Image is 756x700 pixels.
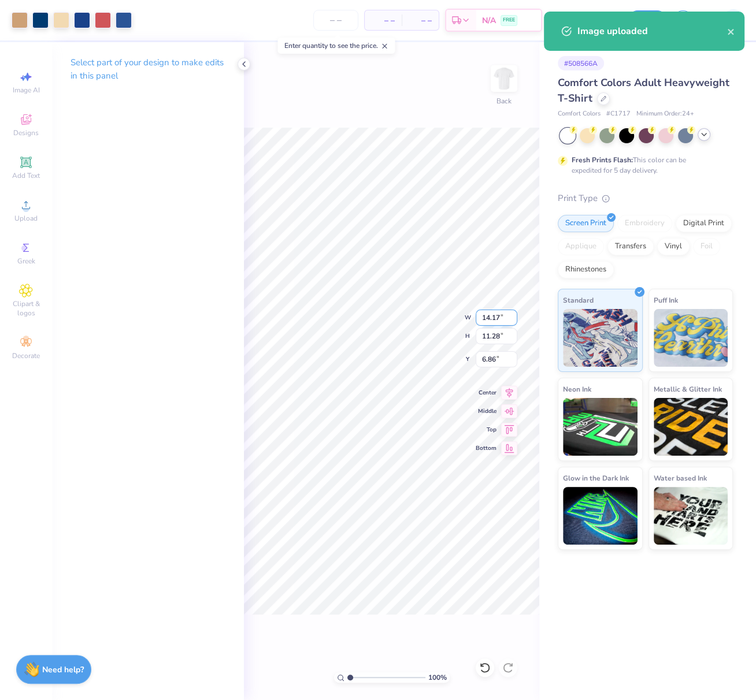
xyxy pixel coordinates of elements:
[654,294,678,306] span: Puff Ink
[42,664,84,675] strong: Need help?
[558,238,604,255] div: Applique
[572,155,714,176] div: This color can be expedited for 5 day delivery.
[563,487,638,545] img: Glow in the Dark Ink
[277,38,395,54] div: Enter quantity to see the price.
[482,14,496,27] span: N/A
[657,238,690,255] div: Vinyl
[558,261,614,278] div: Rhinestones
[572,155,633,165] strong: Fresh Prints Flash:
[617,215,672,232] div: Embroidery
[577,24,727,38] div: Image uploaded
[727,24,735,38] button: close
[606,109,631,119] span: # C1717
[313,10,358,31] input: – –
[428,672,447,683] span: 100 %
[6,299,46,318] span: Clipart & logos
[496,96,512,106] div: Back
[563,294,594,306] span: Standard
[558,192,733,205] div: Print Type
[558,215,614,232] div: Screen Print
[563,309,638,367] img: Standard
[563,383,591,395] span: Neon Ink
[607,238,654,255] div: Transfers
[654,398,728,456] img: Metallic & Glitter Ink
[476,389,496,397] span: Center
[654,309,728,367] img: Puff Ink
[654,487,728,545] img: Water based Ink
[12,351,40,360] span: Decorate
[71,56,225,83] p: Select part of your design to make edits in this panel
[12,171,40,180] span: Add Text
[409,14,432,27] span: – –
[492,67,516,90] img: Back
[693,238,720,255] div: Foil
[565,9,622,32] input: Untitled Design
[14,214,38,223] span: Upload
[676,215,732,232] div: Digital Print
[654,383,722,395] span: Metallic & Glitter Ink
[13,85,40,95] span: Image AI
[476,426,496,434] span: Top
[636,109,694,119] span: Minimum Order: 24 +
[558,109,601,119] span: Comfort Colors
[654,472,707,484] span: Water based Ink
[476,444,496,452] span: Bottom
[17,256,35,266] span: Greek
[558,56,604,70] div: # 508566A
[563,472,629,484] span: Glow in the Dark Ink
[558,76,729,105] span: Comfort Colors Adult Heavyweight T-Shirt
[13,128,39,137] span: Designs
[563,398,638,456] img: Neon Ink
[372,14,395,27] span: – –
[476,407,496,415] span: Middle
[503,16,515,24] span: FREE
